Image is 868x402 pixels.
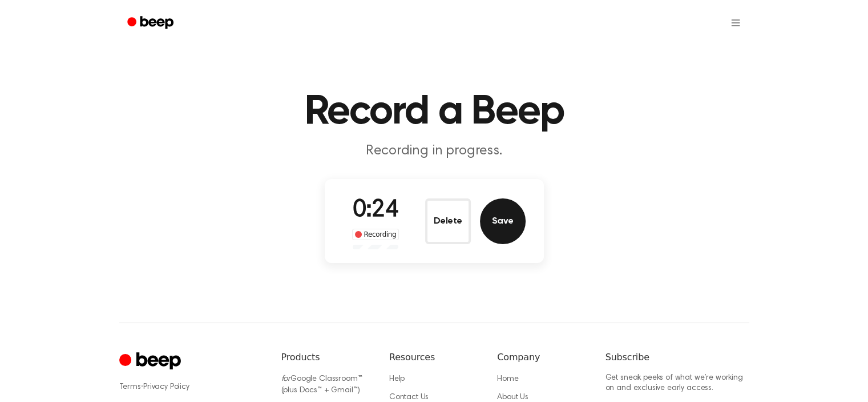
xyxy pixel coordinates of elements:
a: Cruip [119,351,184,373]
a: Privacy Policy [143,383,189,391]
span: 0:24 [353,198,398,222]
button: Open menu [722,9,749,37]
p: Recording in progress. [215,142,653,161]
a: About Us [497,393,528,401]
a: Beep [119,12,184,34]
h6: Products [281,351,371,364]
a: Home [497,375,518,383]
a: forGoogle Classroom™ (plus Docs™ + Gmail™) [281,375,362,395]
button: Save Audio Record [480,198,526,244]
h6: Subscribe [605,351,749,364]
button: Delete Audio Record [425,198,471,244]
i: for [281,375,291,383]
p: Get sneak peeks of what we’re working on and exclusive early access. [605,373,749,393]
h6: Company [497,351,587,364]
a: Contact Us [389,393,429,401]
a: Help [389,375,405,383]
div: · [119,381,263,393]
h6: Resources [389,351,479,364]
a: Terms [119,383,141,391]
h1: Record a Beep [142,91,726,133]
div: Recording [352,229,399,240]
